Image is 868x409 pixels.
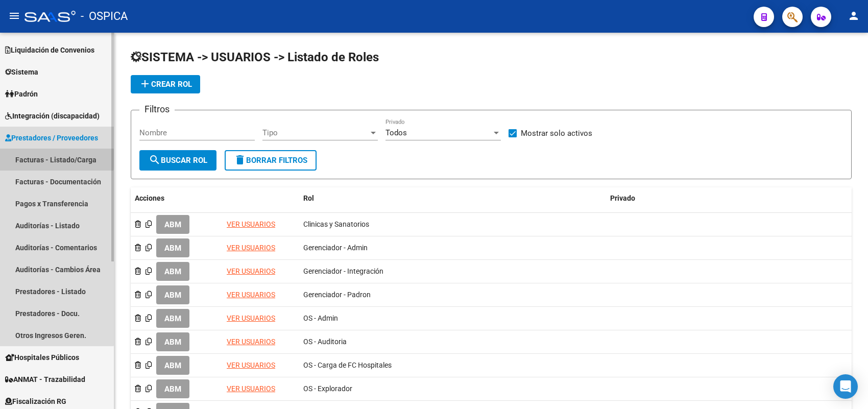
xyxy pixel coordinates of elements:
[164,314,181,323] span: ABM
[139,102,175,116] h3: Filtros
[227,338,275,346] a: VER USUARIOS
[156,215,189,234] button: ABM
[164,220,181,229] span: ABM
[848,10,860,22] mat-icon: person
[610,194,635,202] span: Privado
[303,267,383,275] span: Gerenciador - Integración
[5,44,94,56] span: Liquidación de Convenios
[5,88,38,100] span: Padrón
[227,291,275,299] a: VER USUARIOS
[5,66,38,78] span: Sistema
[164,384,181,394] span: ABM
[234,154,246,166] mat-icon: delete
[225,150,317,171] button: Borrar Filtros
[156,379,189,398] button: ABM
[164,267,181,276] span: ABM
[5,110,100,122] span: Integración (discapacidad)
[227,314,275,322] a: VER USUARIOS
[149,154,161,166] mat-icon: search
[303,338,347,346] span: OS - Auditoria
[149,156,207,165] span: Buscar Rol
[164,291,181,300] span: ABM
[131,75,200,93] button: Crear Rol
[262,128,369,137] span: Tipo
[833,374,858,399] div: Open Intercom Messenger
[303,291,371,299] span: Gerenciador - Padron
[227,220,275,228] a: VER USUARIOS
[303,244,368,252] span: Gerenciador - Admin
[164,244,181,253] span: ABM
[156,238,189,257] button: ABM
[303,361,392,369] span: OS - Carga de FC Hospitales
[303,314,338,322] span: OS - Admin
[81,5,128,28] span: - OSPICA
[606,187,852,209] datatable-header-cell: Privado
[131,50,379,64] span: SISTEMA -> USUARIOS -> Listado de Roles
[156,262,189,281] button: ABM
[131,187,223,209] datatable-header-cell: Acciones
[156,332,189,351] button: ABM
[139,78,151,90] mat-icon: add
[521,127,592,139] span: Mostrar solo activos
[5,374,85,385] span: ANMAT - Trazabilidad
[5,132,98,143] span: Prestadores / Proveedores
[299,187,606,209] datatable-header-cell: Rol
[156,356,189,375] button: ABM
[135,194,164,202] span: Acciones
[8,10,20,22] mat-icon: menu
[227,361,275,369] a: VER USUARIOS
[234,156,307,165] span: Borrar Filtros
[303,384,352,393] span: OS - Explorador
[164,361,181,370] span: ABM
[303,194,314,202] span: Rol
[385,128,407,137] span: Todos
[139,150,216,171] button: Buscar Rol
[5,396,66,407] span: Fiscalización RG
[164,338,181,347] span: ABM
[227,384,275,393] a: VER USUARIOS
[227,244,275,252] a: VER USUARIOS
[156,309,189,328] button: ABM
[5,352,79,363] span: Hospitales Públicos
[139,80,192,89] span: Crear Rol
[156,285,189,304] button: ABM
[303,220,369,228] span: Clinicas y Sanatorios
[227,267,275,275] a: VER USUARIOS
